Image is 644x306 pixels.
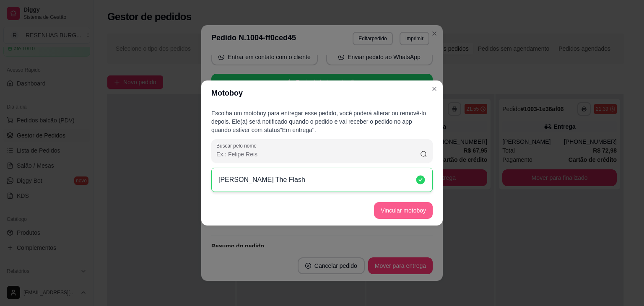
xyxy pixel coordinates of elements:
[216,150,420,158] input: Buscar pelo nome
[218,175,305,185] p: [PERSON_NAME] The Flash
[216,142,260,149] label: Buscar pelo nome
[201,80,443,106] header: Motoboy
[374,202,433,219] button: Vincular motoboy
[211,109,433,134] p: Escolha um motoboy para entregar esse pedido, você poderá alterar ou removê-lo depois. Ele(a) ser...
[428,82,441,96] button: Close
